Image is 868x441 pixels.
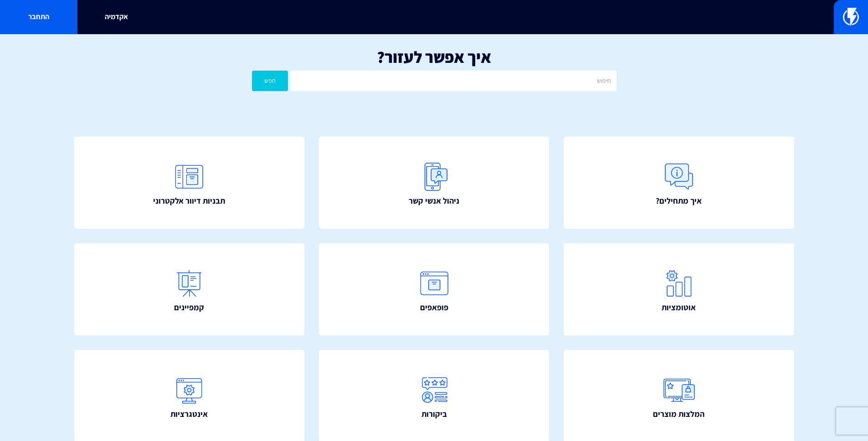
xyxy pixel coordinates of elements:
[662,302,696,313] span: אוטומציות
[564,137,794,229] a: איך מתחילים?
[153,195,225,207] span: תבניות דיוור אלקטרוני
[319,243,550,335] a: פופאפים
[74,243,305,335] a: קמפיינים
[420,302,448,313] span: פופאפים
[409,195,459,207] span: ניהול אנשי קשר
[290,71,616,91] input: חיפוש
[14,48,854,66] h1: איך אפשר לעזור?
[170,408,208,420] span: אינטגרציות
[74,137,305,229] a: תבניות דיוור אלקטרוני
[319,137,550,229] a: ניהול אנשי קשר
[653,408,704,420] span: המלצות מוצרים
[656,195,702,207] span: איך מתחילים?
[252,71,288,91] button: חפש
[421,408,447,420] span: ביקורות
[174,302,204,313] span: קמפיינים
[564,243,794,335] a: אוטומציות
